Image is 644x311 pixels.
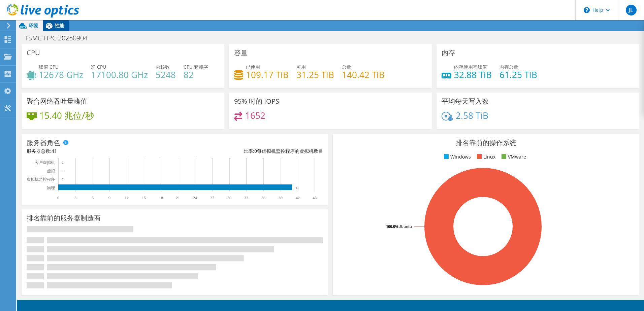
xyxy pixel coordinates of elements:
[22,34,98,42] h1: TSMC HPC 20250904
[91,71,148,78] h4: 17100.80 GHz
[296,186,299,189] text: 41
[27,177,55,182] text: 虚拟机监控程序
[108,196,110,200] text: 9
[47,185,55,190] text: 物理
[246,64,260,70] span: 已使用
[234,49,248,57] h3: 容量
[39,112,94,119] h4: 15.40 兆位/秒
[156,64,170,70] span: 内核数
[92,196,94,200] text: 6
[254,148,257,154] span: 0
[210,196,214,200] text: 27
[175,147,323,155] div: 比率: 每虚拟机监控程序的虚拟机数目
[456,112,488,119] h4: 2.58 TiB
[296,196,300,200] text: 42
[244,196,248,200] text: 33
[57,196,59,200] text: 0
[245,112,265,119] h4: 1652
[246,71,289,78] h4: 109.17 TiB
[454,64,487,70] span: 内存使用率峰值
[125,196,129,200] text: 12
[184,71,208,78] h4: 82
[39,71,83,78] h4: 12678 GHz
[29,22,38,29] span: 环境
[156,71,176,78] h4: 5248
[475,153,495,161] li: Linux
[386,224,398,229] tspan: 100.0%
[500,153,526,161] li: VMware
[296,64,306,70] span: 可用
[454,71,492,78] h4: 32.88 TiB
[338,139,634,146] h3: 排名靠前的操作系统
[176,196,180,200] text: 21
[62,161,63,164] text: 0
[27,49,40,57] h3: CPU
[442,153,471,161] li: Windows
[27,147,175,155] div: 服务器总数:
[193,196,197,200] text: 24
[500,71,537,78] h4: 61.25 TiB
[52,148,57,154] span: 41
[35,160,55,165] text: 客户虚拟机
[279,196,283,200] text: 39
[398,224,412,229] tspan: Ubuntu
[342,71,385,78] h4: 140.42 TiB
[442,49,455,57] h3: 内存
[142,196,146,200] text: 15
[62,178,63,181] text: 0
[27,139,60,146] h3: 服务器角色
[74,196,76,200] text: 3
[342,64,351,70] span: 总量
[47,169,55,173] text: 虚拟
[39,64,59,70] span: 峰值 CPU
[159,196,163,200] text: 18
[91,64,106,70] span: 净 CPU
[584,7,590,13] svg: \n
[313,196,317,200] text: 45
[227,196,231,200] text: 30
[55,22,64,29] span: 性能
[442,98,489,105] h3: 平均每天写入数
[261,196,265,200] text: 36
[184,64,208,70] span: CPU 套接字
[500,64,518,70] span: 内存总量
[62,169,63,173] text: 0
[27,98,87,105] h3: 聚合网络吞吐量峰值
[296,71,334,78] h4: 31.25 TiB
[27,214,101,222] h3: 排名靠前的服务器制造商
[234,98,279,105] h3: 95% 时的 IOPS
[626,5,637,15] span: JL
